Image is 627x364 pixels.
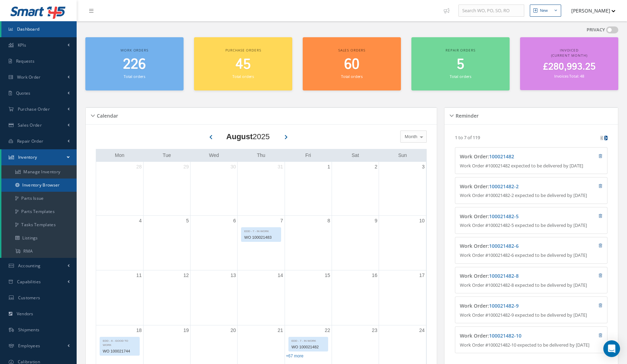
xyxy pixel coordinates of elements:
[554,73,584,79] small: Invoices Total: 48
[488,213,519,220] span: :
[540,8,548,14] div: New
[460,192,603,199] p: Work Order #100021482-2 expected to be delivered by [DATE]
[460,243,564,249] h4: Work Order
[135,162,143,172] a: July 28, 2025
[17,26,40,32] span: Dashboard
[17,74,41,80] span: Work Order
[241,234,280,242] div: WO 100021483
[123,55,146,74] span: 226
[379,215,426,270] td: August 10, 2025
[460,282,603,289] p: Work Order #100021482-8 expected to be delivered by [DATE]
[124,74,145,79] small: Total orders
[17,279,41,285] span: Capabilities
[85,37,184,90] a: Work orders 226 Total orders
[488,183,519,190] span: :
[241,228,280,234] div: EDD - 7 - IN WORK
[411,37,510,90] a: Repair orders 5 Total orders
[326,216,332,226] a: August 8, 2025
[18,42,26,48] span: KPIs
[17,311,33,317] span: Vendors
[96,215,143,270] td: August 4, 2025
[289,337,328,343] div: EDD - 7 - IN WORK
[232,216,238,226] a: August 6, 2025
[114,151,126,160] a: Monday
[182,325,190,335] a: August 19, 2025
[191,215,238,270] td: August 6, 2025
[488,243,519,249] span: :
[182,270,190,280] a: August 12, 2025
[303,37,401,90] a: Sales orders 60 Total orders
[18,106,50,112] span: Purchase Order
[344,55,359,74] span: 60
[18,154,37,160] span: Inventory
[18,122,42,128] span: Sales Order
[191,162,238,216] td: July 30, 2025
[460,222,603,229] p: Work Order #100021482-5 expected to be delivered by [DATE]
[229,270,238,280] a: August 13, 2025
[100,337,139,347] div: EDD - 6 - GOOD TO WORK
[1,21,77,37] a: Dashboard
[1,245,77,258] a: RMA
[341,74,363,79] small: Total orders
[95,111,118,119] h5: Calendar
[1,205,77,218] a: Parts Templates
[286,354,304,358] a: Show 67 more events
[238,270,285,325] td: August 14, 2025
[460,312,603,319] p: Work Order #100021482-9 expected to be delivered by [DATE]
[1,165,77,179] a: Manage Inventory
[185,216,190,226] a: August 5, 2025
[1,149,77,165] a: Inventory
[255,151,266,160] a: Thursday
[530,5,561,17] button: New
[1,218,77,231] a: Tasks Templates
[332,162,379,216] td: August 2, 2025
[276,325,285,335] a: August 21, 2025
[96,162,143,216] td: July 28, 2025
[565,4,616,17] button: [PERSON_NAME]
[304,151,312,160] a: Friday
[489,213,519,220] a: 100021482-5
[226,131,270,142] div: 2025
[489,272,519,279] a: 100021482-8
[323,270,332,280] a: August 15, 2025
[560,48,579,53] span: Invoiced
[289,343,328,351] div: WO 100021482
[488,332,521,339] span: :
[455,134,480,141] p: 1 to 7 of 119
[285,270,332,325] td: August 15, 2025
[135,325,143,335] a: August 18, 2025
[96,270,143,325] td: August 11, 2025
[543,60,596,74] span: £280,993.25
[450,74,471,79] small: Total orders
[208,151,220,160] a: Wednesday
[460,303,564,309] h4: Work Order
[238,162,285,216] td: July 31, 2025
[121,48,148,53] span: Work orders
[229,325,238,335] a: August 20, 2025
[460,342,603,349] p: Work Order #100021482-10 expected to be delivered by [DATE]
[489,332,521,339] a: 100021482-10
[161,151,172,160] a: Tuesday
[17,138,44,144] span: Repair Order
[226,132,253,141] b: August
[18,295,40,301] span: Customers
[373,162,379,172] a: August 2, 2025
[225,48,261,53] span: Purchase orders
[458,5,524,17] input: Search WO, PO, SO, RO
[338,48,365,53] span: Sales orders
[403,133,417,140] span: Month
[135,270,143,280] a: August 11, 2025
[379,270,426,325] td: August 17, 2025
[420,162,426,172] a: August 3, 2025
[18,343,40,349] span: Employees
[285,162,332,216] td: August 1, 2025
[16,90,31,96] span: Quotes
[460,273,564,279] h4: Work Order
[332,215,379,270] td: August 9, 2025
[285,215,332,270] td: August 8, 2025
[238,215,285,270] td: August 7, 2025
[16,58,34,64] span: Requests
[194,37,292,90] a: Purchase orders 45 Total orders
[371,325,379,335] a: August 23, 2025
[489,183,519,190] a: 100021482-2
